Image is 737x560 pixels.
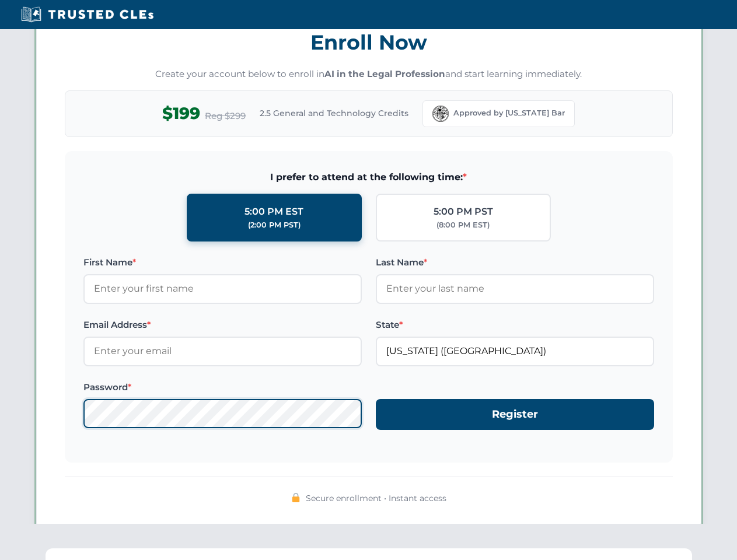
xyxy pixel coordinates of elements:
[376,318,654,332] label: State
[306,492,446,505] span: Secure enrollment • Instant access
[432,106,449,122] img: Florida Bar
[434,204,493,219] div: 5:00 PM PST
[376,274,654,303] input: Enter your last name
[65,24,673,61] h3: Enroll Now
[205,109,246,123] span: Reg $299
[83,380,362,394] label: Password
[248,219,301,231] div: (2:00 PM PST)
[376,337,654,366] input: Florida (FL)
[83,318,362,332] label: Email Address
[244,204,303,219] div: 5:00 PM EST
[436,219,490,231] div: (8:00 PM EST)
[65,68,673,81] p: Create your account below to enroll in and start learning immediately.
[453,107,565,119] span: Approved by [US_STATE] Bar
[83,274,362,303] input: Enter your first name
[83,256,362,269] label: First Name
[18,6,157,23] img: Trusted CLEs
[324,68,445,79] strong: AI in the Legal Profession
[260,107,408,120] span: 2.5 General and Technology Credits
[83,170,654,185] span: I prefer to attend at the following time:
[162,100,200,127] span: $199
[291,493,301,502] img: 🔒
[376,399,654,430] button: Register
[376,256,654,269] label: Last Name
[83,337,362,366] input: Enter your email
